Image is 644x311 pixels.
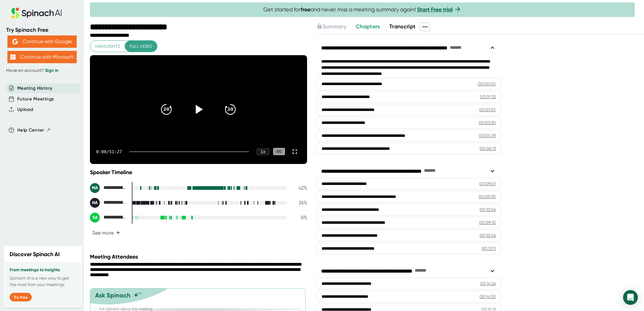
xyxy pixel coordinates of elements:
div: Nyamathi, Adeline [90,198,127,208]
div: 00:01:55 [479,107,496,113]
span: Transcript [389,23,416,30]
button: Meeting History [17,85,52,92]
h2: Discover Spinach AI [10,250,60,259]
a: Sign in [45,68,59,73]
span: + [116,230,120,235]
button: Help Center [17,127,51,134]
button: Try free [10,293,32,301]
div: Have an account? [6,68,78,73]
div: 00:03:30 [479,120,496,126]
img: Aehbyd4JwY73AAAAAElFTkSuQmCC [12,39,18,44]
div: Meeting Attendees [90,253,309,260]
b: free [301,6,310,13]
span: Highlights [95,43,120,50]
span: Full video [130,43,152,50]
span: Get started for and never miss a meeting summary again! [263,6,461,13]
span: Summary [322,23,346,30]
button: Highlights [90,41,125,52]
div: Mahyar Abbasian [90,183,127,193]
div: 00:08:13 [480,145,496,152]
div: CC [273,148,285,155]
button: Future Meetings [17,96,54,103]
div: MA [90,183,100,193]
div: 00:14:26 [480,280,496,287]
button: Upload [17,106,33,113]
a: Start Free trial [417,6,453,13]
div: 00:00:05 [478,81,496,87]
div: Speaker Timeline [90,169,307,176]
div: NA [90,198,100,208]
div: 8 % [292,215,307,220]
div: 00:09:32 [479,219,496,226]
div: Saba A.Farahani [90,213,127,223]
button: Transcript [389,23,416,31]
h3: From meetings to insights [10,268,76,272]
button: Full video [125,41,157,52]
div: Try Spinach Free [6,27,78,34]
button: Chapters [356,23,380,31]
div: 00:10:56 [480,232,496,239]
div: Open Intercom Messenger [623,290,638,305]
div: 00:09:01 [479,181,496,187]
div: SA [90,213,100,223]
div: 1 x [257,148,269,155]
p: Spinach AI is a new way to get the most from your meetings [10,275,76,288]
button: See more+ [90,227,123,238]
div: Upgrade to access [316,23,356,31]
button: Continue with Google [7,35,77,48]
div: 00:05:39 [479,133,496,139]
div: 00:01:32 [480,94,496,100]
div: Ask Spinach [95,292,131,299]
span: Chapters [356,23,380,30]
button: Continue with Microsoft [7,51,77,63]
div: 00:10:56 [480,207,496,213]
div: 0:00 / 51:27 [96,149,122,154]
div: 42 % [292,185,307,191]
button: Summary [316,23,346,31]
span: Help Center [17,127,44,134]
div: 26 % [292,200,307,206]
div: 00:14:55 [480,293,496,300]
div: 00:09:30 [479,194,496,200]
div: 00:13:11 [482,245,496,252]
